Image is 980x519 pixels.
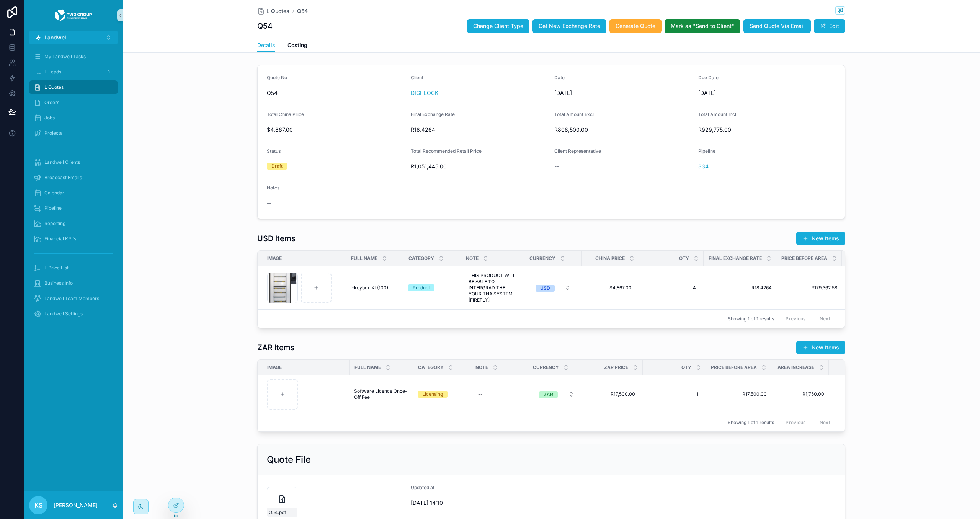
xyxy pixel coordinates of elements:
[814,19,845,33] button: Edit
[647,285,696,291] span: 4
[544,391,553,398] div: ZAR
[44,159,80,165] span: Landwell Clients
[44,34,68,41] span: Landwell
[665,19,740,33] button: Mark as "Send to Client"
[540,285,550,292] div: USD
[297,7,308,15] a: Q54
[54,9,93,21] img: App logo
[698,126,836,134] span: R929,775.00
[796,232,845,245] button: New Items
[411,148,482,154] span: Total Recommended Retail Price
[698,111,736,117] span: Total Amount Incl
[411,111,455,117] span: Final Exchange Rate
[698,148,715,154] span: Pipeline
[257,7,289,15] a: L Quotes
[532,19,606,33] button: Get New Exchange Rate
[34,501,42,510] span: KS
[287,38,307,54] a: Costing
[466,255,479,261] span: Note
[267,89,405,97] span: Q54
[44,295,99,302] span: Landwell Team Members
[354,388,408,400] span: Software Licence Once- Off Fee
[475,364,488,370] span: Note
[529,281,577,295] button: Select Button
[776,391,824,397] span: R1,750.00
[650,391,698,397] span: 1
[593,391,635,397] span: R17,500.00
[796,341,845,354] a: New Items
[781,285,837,291] span: R179,362.58
[29,155,118,169] a: Landwell Clients
[411,89,438,97] a: DIGI-LOCK
[743,19,811,33] button: Send Quote Via Email
[267,111,304,117] span: Total China Price
[29,186,118,200] a: Calendar
[351,255,377,261] span: Full Name
[777,364,814,370] span: Area Increase
[616,22,655,30] span: Generate Quote
[29,292,118,305] a: Landwell Team Members
[29,201,118,215] a: Pipeline
[408,255,434,261] span: Category
[413,284,430,291] div: Product
[29,31,118,44] button: Select Button
[533,364,559,370] span: Currency
[29,80,118,94] a: L Quotes
[708,285,772,291] span: R18.4264
[418,364,444,370] span: Category
[29,276,118,290] a: Business Info
[267,75,287,80] span: Quote No
[679,255,689,261] span: Qty
[271,163,283,170] div: Draft
[287,41,307,49] span: Costing
[44,190,64,196] span: Calendar
[539,22,600,30] span: Get New Exchange Rate
[411,126,549,134] span: R18.4264
[671,22,734,30] span: Mark as "Send to Client"
[554,89,692,97] span: [DATE]
[411,163,549,170] span: R1,051,445.00
[781,255,827,261] span: Price before Area
[267,185,279,191] span: Notes
[29,232,118,246] a: Financial KPI's
[44,84,64,90] span: L Quotes
[54,501,98,509] p: [PERSON_NAME]
[269,509,278,516] span: Q54
[44,265,69,271] span: L Price List
[29,307,118,321] a: Landwell Settings
[698,89,836,97] span: [DATE]
[29,111,118,125] a: Jobs
[44,175,82,181] span: Broadcast Emails
[44,220,65,227] span: Reporting
[267,454,311,466] h2: Quote File
[590,285,632,291] span: $4,867.00
[29,50,118,64] a: My Landwell Tasks
[467,19,529,33] button: Change Client Type
[411,485,434,490] span: Updated at
[29,217,118,230] a: Reporting
[29,65,118,79] a: L Leads
[478,391,483,397] div: --
[354,364,381,370] span: Full Name
[351,285,388,291] span: i-keybox XL(100)
[554,148,601,154] span: Client Representative
[267,126,405,134] span: $4,867.00
[44,236,76,242] span: Financial KPI's
[266,7,289,15] span: L Quotes
[681,364,691,370] span: Qty
[267,364,282,370] span: Image
[29,126,118,140] a: Projects
[257,233,296,244] h1: USD Items
[267,199,271,207] span: --
[698,163,709,170] a: 334
[728,419,774,426] span: Showing 1 of 1 results
[44,54,86,60] span: My Landwell Tasks
[422,391,443,398] div: Licensing
[44,130,62,136] span: Projects
[29,171,118,184] a: Broadcast Emails
[257,41,275,49] span: Details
